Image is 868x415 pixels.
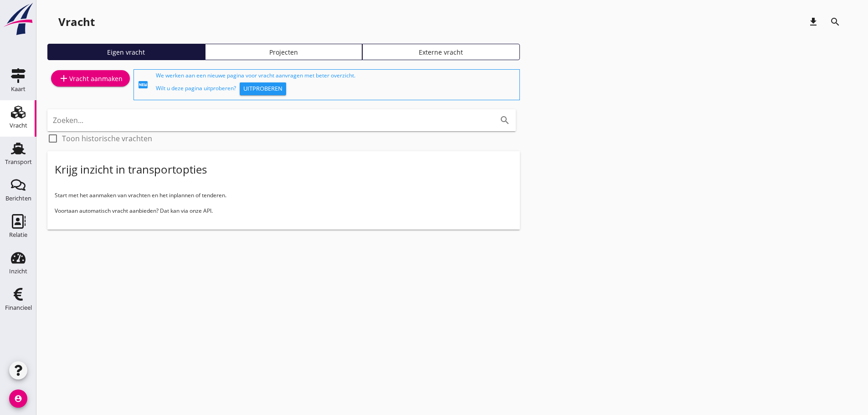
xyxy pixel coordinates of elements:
[205,44,363,60] a: Projecten
[138,79,149,90] i: fiber_new
[58,15,95,29] div: Vracht
[55,191,513,200] p: Start met het aanmaken van vrachten en het inplannen of tenderen.
[58,73,69,84] i: add
[62,134,152,143] label: Toon historische vrachten
[11,86,26,92] div: Kaart
[47,44,205,60] a: Eigen vracht
[243,84,282,93] div: Uitproberen
[156,72,516,98] div: We werken aan een nieuwe pagina voor vracht aanvragen met beter overzicht. Wilt u deze pagina uit...
[362,44,520,60] a: Externe vracht
[366,47,516,57] div: Externe vracht
[55,207,513,215] p: Voortaan automatisch vracht aanbieden? Dat kan via onze API.
[5,305,32,311] div: Financieel
[830,16,841,27] i: search
[53,113,485,128] input: Zoeken...
[5,195,31,201] div: Berichten
[55,162,207,177] div: Krijg inzicht in transportopties
[5,159,32,165] div: Transport
[240,82,286,95] button: Uitproberen
[51,47,201,57] div: Eigen vracht
[499,115,510,126] i: search
[9,232,27,238] div: Relatie
[209,47,359,57] div: Projecten
[9,268,27,274] div: Inzicht
[808,16,819,27] i: download
[2,2,35,36] img: logo-small.a267ee39.svg
[58,73,123,84] div: Vracht aanmaken
[51,70,130,87] a: Vracht aanmaken
[9,389,27,408] i: account_circle
[10,123,27,128] div: Vracht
